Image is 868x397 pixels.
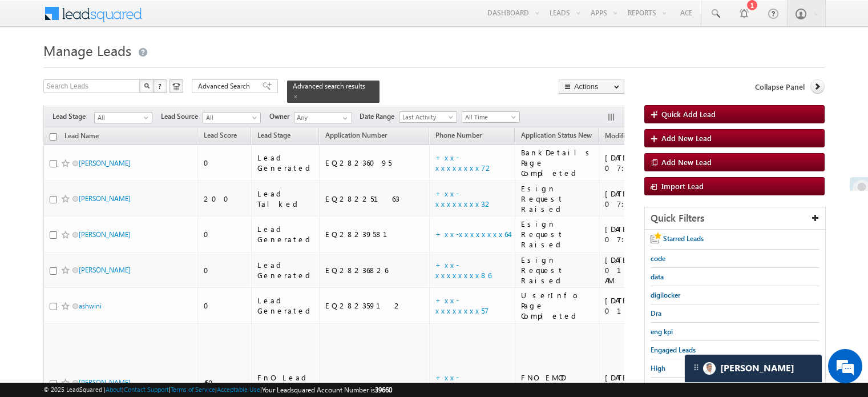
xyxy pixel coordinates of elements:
span: Import Lead [661,181,704,191]
span: Dra [651,309,661,318]
div: 200 [204,194,246,204]
a: +xx-xxxxxxxx64 [435,229,509,239]
span: Advanced Search [198,81,253,91]
div: EQ28236095 [325,158,424,168]
span: Owner [269,111,294,122]
div: EQ28225163 [325,194,424,204]
div: 450 [204,378,246,388]
div: [DATE] 07:50 AM [605,224,681,244]
a: All [203,112,261,123]
span: Starred Leads [663,234,704,243]
span: All [95,113,149,123]
a: +xx-xxxxxxxx72 [435,153,494,173]
span: Application Status New [521,131,592,139]
span: Last Activity [399,112,454,122]
a: ashwini [79,302,102,310]
a: [PERSON_NAME] [79,266,131,274]
a: Lead Name [59,130,104,145]
span: Application Number [325,131,387,139]
div: Esign Request Raised [521,219,594,250]
a: Application Number [320,129,393,144]
input: Type to Search [294,112,352,123]
a: About [106,386,122,393]
a: +xx-xxxxxxxx32 [435,189,493,208]
div: Esign Request Raised [521,255,594,286]
div: [DATE] 01:07 AM [605,295,681,316]
span: Carter [720,363,794,374]
span: Your Leadsquared Account Number is [262,386,392,394]
div: 0 [204,300,246,311]
a: Acceptable Use [217,386,260,393]
span: 39660 [375,386,392,394]
span: code [651,254,665,263]
div: 0 [204,265,246,275]
div: carter-dragCarter[PERSON_NAME] [684,354,822,383]
span: data [651,272,664,281]
span: Lead Stage [53,111,94,122]
div: Esign Request Raised [521,183,594,214]
div: EQ28235912 [325,300,424,311]
a: Show All Items [337,113,351,124]
span: Advanced search results [293,82,365,90]
span: Manage Leads [43,41,131,59]
div: Lead Generated [257,260,314,280]
div: FNO EMOD Initiated [521,372,594,393]
span: eng kpi [651,327,673,336]
span: Add New Lead [661,157,712,167]
img: Carter [703,362,716,375]
a: +xx-xxxxxxxx70 [435,372,498,392]
a: All Time [462,111,520,123]
div: Quick Filters [645,207,825,230]
div: EQ28236826 [325,265,424,275]
div: 0 [204,229,246,239]
button: ? [154,79,167,93]
a: [PERSON_NAME] [79,194,131,203]
button: Actions [559,79,624,94]
span: Engaged Leads [651,346,696,354]
a: [PERSON_NAME] [79,159,131,167]
input: Check all records [50,133,57,141]
img: carter-drag [692,363,701,372]
div: UserInfo Page Completed [521,290,594,321]
span: ? [158,81,163,91]
a: Terms of Service [171,386,215,393]
img: Search [144,83,150,89]
a: Modified On (sorted descending) [599,129,660,144]
span: © 2025 LeadSquared | | | | | [43,384,392,395]
div: Lead Generated [257,153,314,173]
span: All [203,113,257,123]
a: Phone Number [430,129,487,144]
span: Collapse Panel [755,82,805,92]
a: [PERSON_NAME] [79,378,131,387]
a: Lead Stage [252,129,296,144]
a: Contact Support [124,386,169,393]
div: Lead Talked [257,189,314,209]
div: Lead Generated [257,224,314,244]
span: Add New Lead [661,133,712,143]
div: [DATE] 07:50 AM [605,189,681,209]
a: +xx-xxxxxxxx86 [435,260,491,280]
span: Lead Source [161,111,203,122]
div: EQ28239581 [325,229,424,239]
span: Phone Number [435,131,482,139]
span: Date Range [360,111,399,122]
a: [PERSON_NAME] [79,230,131,239]
div: [DATE] 01:08 AM [605,255,681,286]
span: Modified On [605,131,643,140]
div: Lead Generated [257,295,314,316]
div: FnO Lead Called [257,372,314,393]
span: digilocker [651,291,680,299]
div: 0 [204,158,246,168]
div: [DATE] 07:51 AM [605,153,681,173]
a: All [94,112,152,123]
span: Lead Score [204,131,237,139]
a: Last Activity [399,111,457,123]
span: Quick Add Lead [661,109,716,119]
a: Lead Score [198,129,243,144]
span: Lead Stage [257,131,290,139]
div: BankDetails Page Completed [521,147,594,178]
span: High [651,364,665,372]
div: [DATE] 01:04 AM [605,372,681,393]
span: All Time [462,112,516,122]
a: Application Status New [515,129,597,144]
